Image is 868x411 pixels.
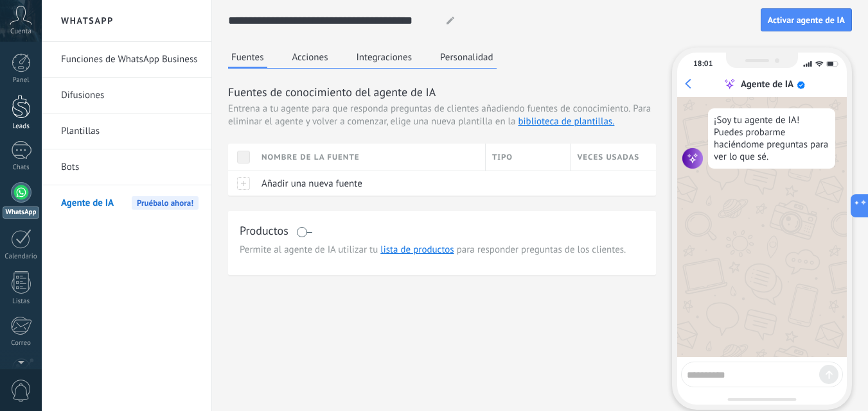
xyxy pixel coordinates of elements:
[3,122,40,131] div: Leads
[228,103,630,115] span: Entrena a tu agente para que responda preguntas de clientes añadiendo fuentes de conocimiento.
[228,47,267,69] button: Fuentes
[240,222,288,239] h3: Productos
[61,185,114,221] span: Agente de IA
[761,8,852,31] button: Activar agente de IA
[42,42,211,78] li: Funciones de WhatsApp Business
[708,108,835,169] div: ¡Soy tu agente de IA! Puedes probarme haciéndome preguntas para ver lo que sé.
[3,339,40,348] div: Correo
[3,206,39,219] div: WhatsApp
[741,78,793,90] div: Agente de IA
[768,15,845,24] span: Activar agente de IA
[261,178,362,190] span: Añadir una nueva fuente
[3,253,40,261] div: Calendario
[10,28,31,36] span: Cuenta
[61,113,199,149] a: Plantillas
[380,244,454,256] a: lista de productos
[3,164,40,172] div: Chats
[132,196,199,210] span: Pruébalo ahora!
[289,47,332,67] button: Acciones
[42,149,211,185] li: Bots
[353,47,416,67] button: Integraciones
[518,115,614,128] a: biblioteca de plantillas.
[437,47,497,67] button: Personalidad
[228,103,651,128] span: Para eliminar el agente y volver a comenzar, elige una nueva plantilla en la
[61,42,199,78] a: Funciones de WhatsApp Business
[486,144,571,171] div: Tipo
[682,148,703,169] img: agent icon
[61,185,199,221] a: Agente de IAPruébalo ahora!
[3,298,40,306] div: Listas
[42,185,211,221] li: Agente de IA
[61,149,199,185] a: Bots
[3,76,40,85] div: Panel
[571,144,656,171] div: Veces usadas
[255,144,485,171] div: Nombre de la fuente
[42,78,211,113] li: Difusiones
[42,113,211,149] li: Plantillas
[228,84,656,100] h3: Fuentes de conocimiento del agente de IA
[240,244,644,256] span: Permite al agente de IA utilizar tu para responder preguntas de los clientes.
[61,78,199,113] a: Difusiones
[693,59,713,69] div: 18:01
